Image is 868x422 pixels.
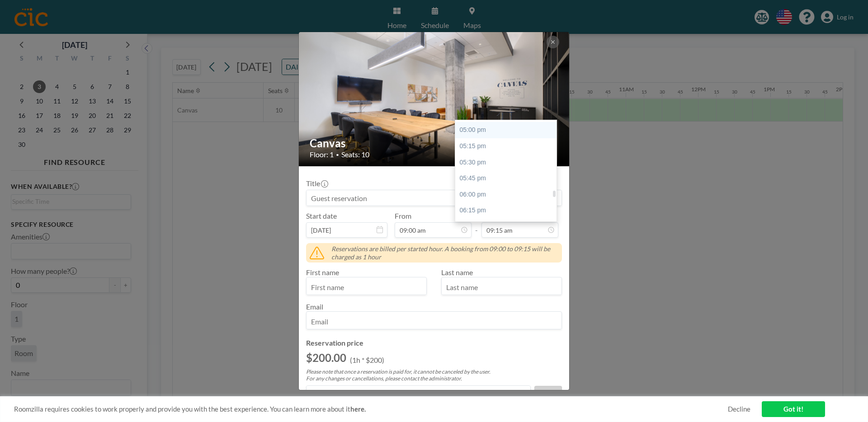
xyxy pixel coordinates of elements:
input: Enter promo code [307,386,530,401]
label: First name [306,268,339,277]
div: 05:45 pm [455,170,561,187]
input: Guest reservation [307,190,561,206]
span: • [336,151,339,158]
span: Reservations are billed per started hour. A booking from 09:00 to 09:15 will be charged as 1 hour [331,245,558,261]
span: - [475,215,478,234]
h2: $200.00 [306,351,346,365]
span: Floor: 1 [310,150,334,159]
label: Start date [306,211,337,220]
div: 05:15 pm [455,138,561,155]
div: 06:00 pm [455,187,561,203]
h4: Reservation price [306,338,562,347]
p: Please note that once a reservation is paid for, it cannot be canceled by the user. For any chang... [306,368,562,382]
img: 537.jpg [299,9,570,190]
div: 06:15 pm [455,202,561,219]
label: Last name [441,268,473,277]
span: Seats: 10 [341,150,369,159]
a: here. [350,405,366,413]
span: Roomzilla requires cookies to work properly and provide you with the best experience. You can lea... [14,405,728,413]
a: Got it! [762,401,825,417]
div: 05:00 pm [455,122,561,138]
p: (1h * $200) [350,356,384,365]
input: Last name [442,279,561,295]
div: 05:30 pm [455,155,561,171]
a: Decline [728,405,750,413]
div: 06:30 pm [455,219,561,235]
label: Title [306,179,327,188]
button: APPLY [534,386,562,402]
label: From [395,211,411,220]
label: Email [306,302,323,311]
h2: Canvas [310,136,559,150]
input: First name [307,279,426,295]
input: Email [307,314,561,329]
